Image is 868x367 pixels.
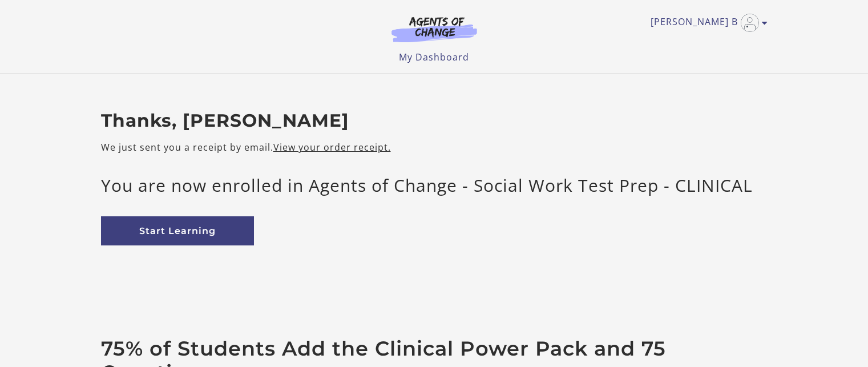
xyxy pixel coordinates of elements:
p: We just sent you a receipt by email. [101,140,768,154]
h2: Thanks, [PERSON_NAME] [101,110,768,132]
a: Start Learning [101,216,254,245]
a: Toggle menu [651,14,762,32]
p: You are now enrolled in Agents of Change - Social Work Test Prep - CLINICAL [101,172,768,198]
img: Agents of Change Logo [380,16,489,42]
a: View your order receipt. [273,141,391,154]
a: My Dashboard [399,51,469,63]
